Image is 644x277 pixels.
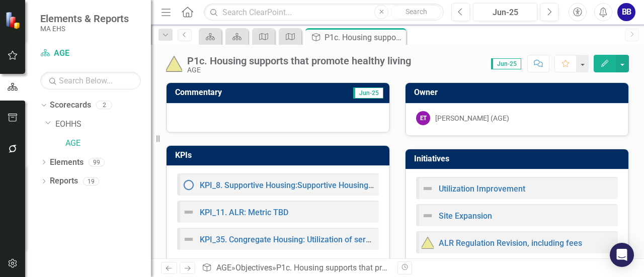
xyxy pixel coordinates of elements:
[183,206,195,218] img: Not Defined
[65,138,151,149] a: AGE
[422,182,434,195] img: Not Defined
[439,184,525,194] a: Utilization Improvement
[89,158,105,166] div: 99
[96,101,112,110] div: 2
[422,237,434,249] img: At-risk
[50,175,78,187] a: Reports
[416,111,430,125] div: ET
[435,113,509,123] div: [PERSON_NAME] (AGE)
[200,180,542,190] a: KPI_8. Supportive Housing:Supportive Housing Sites with a Supportive Housing Coordinator(%)
[325,31,404,44] div: P1c. Housing supports that promote healthy living
[216,263,231,272] a: AGE
[175,88,301,97] h3: Commentary
[166,56,182,72] img: At-risk
[50,157,84,168] a: Elements
[391,5,441,19] button: Search
[353,87,383,99] span: Jun-25
[50,100,91,111] a: Scorecards
[40,48,141,59] a: AGE
[439,238,582,248] a: ALR Regulation Revision, including fees
[40,25,129,33] small: MA EHS
[5,11,23,29] img: ClearPoint Strategy
[204,4,444,21] input: Search ClearPoint...
[40,72,141,89] input: Search Below...
[473,3,537,21] button: Jun-25
[175,151,384,160] h3: KPIs
[200,235,444,244] a: KPI_35. Congregate Housing: Utilization of services (% of residents)
[83,177,99,186] div: 19
[183,179,195,191] img: No Information
[422,210,434,222] img: Not Defined
[439,211,492,221] a: Site Expansion
[414,154,623,163] h3: Initiatives
[491,58,521,69] span: Jun-25
[476,7,534,19] div: Jun-25
[40,13,129,25] span: Elements & Reports
[235,263,272,272] a: Objectives
[610,243,634,267] div: Open Intercom Messenger
[183,233,195,245] img: Not Defined
[202,262,390,274] div: » »
[617,3,635,21] button: BB
[414,88,623,97] h3: Owner
[55,119,151,130] a: EOHHS
[276,263,454,272] div: P1c. Housing supports that promote healthy living
[187,66,411,74] div: AGE
[406,8,427,16] span: Search
[187,55,411,66] div: P1c. Housing supports that promote healthy living
[200,208,288,217] a: KPI_11. ALR: Metric TBD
